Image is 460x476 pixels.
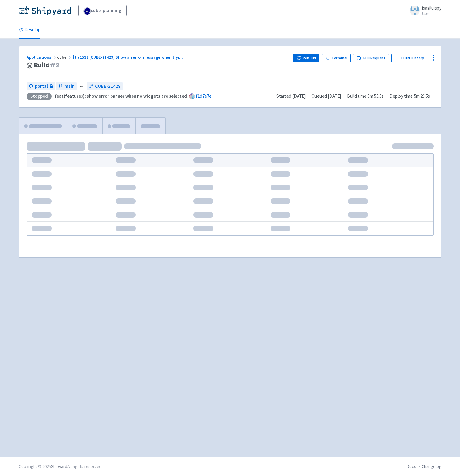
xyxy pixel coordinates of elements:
[55,93,187,99] strong: feat(features): show error banner when no widgets are selected
[50,61,59,70] span: # 2
[196,93,212,99] a: f1d7e7e
[406,6,441,15] a: isasiluispy User
[328,93,341,99] time: [DATE]
[27,93,52,100] div: Stopped
[422,5,441,11] span: isasiluispy
[34,62,59,69] span: Build
[87,82,123,91] a: CUBE-21429
[19,21,40,39] a: Develop
[77,54,183,60] span: #1533 [CUBE-21429] Show an error message when tryi ...
[56,82,77,91] a: main
[391,54,427,62] a: Build History
[292,93,306,99] time: [DATE]
[276,93,434,100] div: · · ·
[311,93,341,99] span: Queued
[293,54,319,62] button: Rebuild
[27,82,55,91] a: portal
[78,5,127,16] a: cube-planning
[407,464,416,469] a: Docs
[19,463,103,470] div: Copyright © 2025 All rights reserved.
[95,83,120,90] span: CUBE-21429
[19,6,71,15] img: Shipyard logo
[51,464,67,469] a: Shipyard
[390,93,413,100] span: Deploy time
[353,54,389,62] a: Pull Request
[35,83,48,90] span: portal
[79,83,84,90] span: ←
[65,83,74,90] span: main
[57,54,72,60] span: cube
[422,11,441,15] small: User
[27,54,57,60] a: Applications
[422,464,441,469] a: Changelog
[347,93,366,100] span: Build time
[414,93,430,100] span: 5m 23.5s
[276,93,306,99] span: Started
[322,54,351,62] a: Terminal
[368,93,384,100] span: 5m 55.5s
[72,54,184,60] a: #1533 [CUBE-21429] Show an error message when tryi...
